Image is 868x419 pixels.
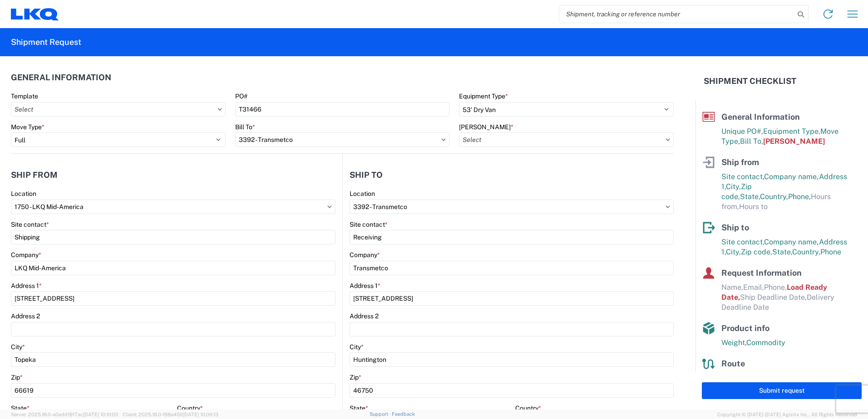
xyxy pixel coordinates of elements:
[350,343,364,351] label: City
[350,282,380,290] label: Address 1
[764,283,787,292] span: Phone,
[741,248,772,256] span: Zip code,
[11,190,36,198] label: Location
[739,202,768,211] span: Hours to
[726,248,741,256] span: City,
[11,102,226,117] input: Select
[235,123,255,131] label: Bill To
[746,338,785,347] span: Commodity
[721,238,764,246] span: Site contact,
[11,73,111,82] h2: General Information
[721,268,802,278] span: Request Information
[763,137,825,146] span: [PERSON_NAME]
[702,382,862,399] button: Submit request
[11,282,42,290] label: Address 1
[721,112,800,122] span: General Information
[760,192,788,201] span: Country,
[350,312,379,320] label: Address 2
[704,76,796,87] h2: Shipment Checklist
[11,343,25,351] label: City
[350,251,380,259] label: Company
[11,251,41,259] label: Company
[11,373,23,381] label: Zip
[459,123,513,131] label: [PERSON_NAME]
[740,192,760,201] span: State,
[235,92,247,100] label: PO#
[11,404,30,412] label: State
[764,238,819,246] span: Company name,
[559,5,794,23] input: Shipment, tracking or reference number
[721,323,769,333] span: Product info
[721,223,749,232] span: Ship to
[235,132,450,147] input: Select
[11,200,335,214] input: Select
[726,182,741,191] span: City,
[370,411,392,417] a: Support
[459,132,674,147] input: Select
[350,171,383,180] h2: Ship to
[11,312,40,320] label: Address 2
[11,37,81,48] h2: Shipment Request
[11,92,38,100] label: Template
[721,172,764,181] span: Site contact,
[11,412,118,417] span: Server: 2025.18.0-a0edd1917ac
[740,137,763,146] span: Bill To,
[717,410,857,419] span: Copyright © [DATE]-[DATE] Agistix Inc., All Rights Reserved
[459,92,508,100] label: Equipment Type
[772,248,792,256] span: State,
[788,192,811,201] span: Phone,
[11,123,44,131] label: Move Type
[721,359,745,368] span: Route
[721,157,759,167] span: Ship from
[515,404,541,412] label: Country
[183,412,218,417] span: [DATE] 10:06:13
[792,248,820,256] span: Country,
[350,200,674,214] input: Select
[764,172,819,181] span: Company name,
[740,293,807,302] span: Ship Deadline Date,
[721,283,743,292] span: Name,
[763,127,820,136] span: Equipment Type,
[11,171,58,180] h2: Ship from
[743,283,764,292] span: Email,
[392,411,415,417] a: Feedback
[820,248,841,256] span: Phone
[83,412,118,417] span: [DATE] 10:10:00
[123,412,218,417] span: Client: 2025.18.0-198a450
[721,127,763,136] span: Unique PO#,
[350,190,375,198] label: Location
[350,220,388,229] label: Site contact
[350,404,368,412] label: State
[177,404,203,412] label: Country
[721,338,746,347] span: Weight,
[350,373,361,381] label: Zip
[11,220,49,229] label: Site contact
